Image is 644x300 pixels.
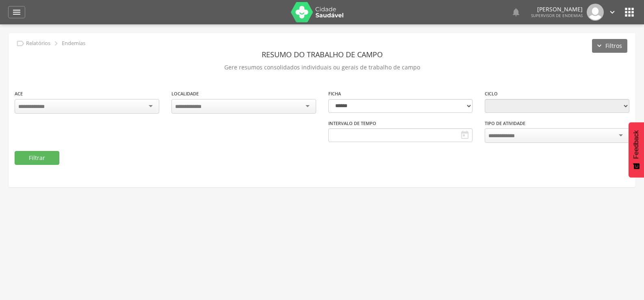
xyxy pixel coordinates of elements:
[485,91,498,97] label: Ciclo
[328,120,376,127] label: Intervalo de Tempo
[531,13,583,18] span: Supervisor de Endemias
[608,4,617,21] a: 
[15,91,23,97] label: ACE
[62,40,85,47] p: Endemias
[633,130,640,159] span: Feedback
[511,4,521,21] a: 
[16,39,25,48] i: 
[629,122,644,177] button: Feedback - Mostrar pesquisa
[511,7,521,17] i: 
[15,62,629,73] p: Gere resumos consolidados individuais ou gerais de trabalho de campo
[608,8,617,17] i: 
[15,151,59,165] button: Filtrar
[485,120,525,127] label: Tipo de Atividade
[26,40,50,47] p: Relatórios
[8,6,25,18] a: 
[171,91,199,97] label: Localidade
[623,6,636,19] i: 
[592,39,627,53] button: Filtros
[52,39,61,48] i: 
[460,130,470,140] i: 
[15,47,629,62] header: Resumo do Trabalho de Campo
[531,6,583,12] p: [PERSON_NAME]
[12,7,22,17] i: 
[328,91,341,97] label: Ficha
